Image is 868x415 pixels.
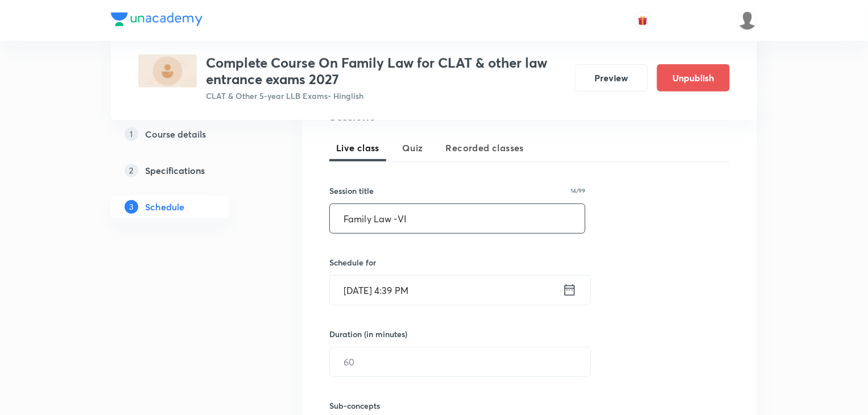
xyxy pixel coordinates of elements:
[125,163,138,177] p: 2
[402,141,423,155] span: Quiz
[738,11,757,30] img: sejal
[111,159,266,181] a: 2Specifications
[125,127,138,140] p: 1
[111,122,266,145] a: 1Course details
[145,200,184,213] h5: Schedule
[145,163,205,177] h5: Specifications
[329,185,374,197] h6: Session title
[329,328,407,340] h6: Duration (in minutes)
[111,13,202,29] a: Company Logo
[575,64,648,92] button: Preview
[145,127,206,140] h5: Course details
[634,11,652,30] button: avatar
[446,141,524,155] span: Recorded classes
[330,204,585,233] input: A great title is short, clear and descriptive
[206,55,566,88] h3: Complete Course On Family Law for CLAT & other law entrance exams 2027
[657,64,730,92] button: Unpublish
[336,141,379,155] span: Live class
[329,400,585,412] h6: Sub-concepts
[329,256,585,268] h6: Schedule for
[330,347,590,376] input: 60
[125,200,138,213] p: 3
[638,15,648,26] img: avatar
[138,55,197,88] img: 191A9264-B944-453A-A9ED-C64795AE6527_plus.png
[206,90,566,102] p: CLAT & Other 5-year LLB Exams • Hinglish
[571,188,585,193] p: 14/99
[111,13,202,26] img: Company Logo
